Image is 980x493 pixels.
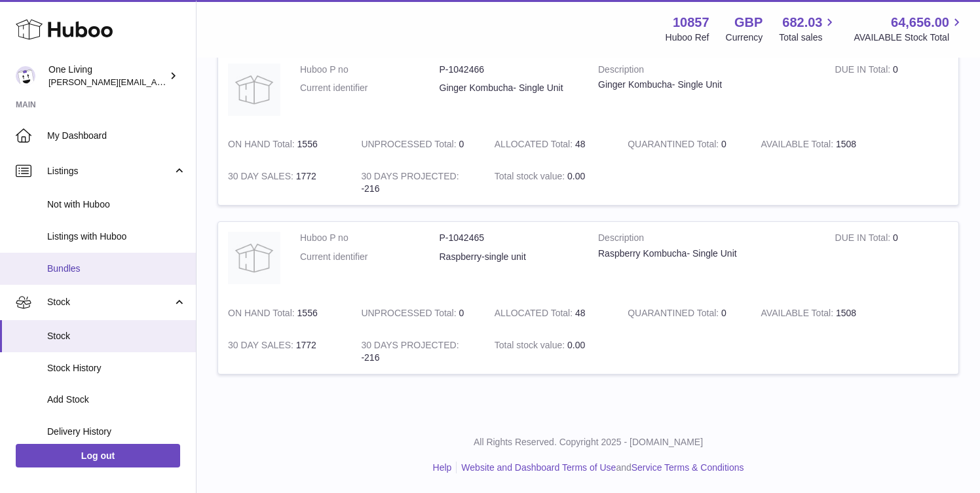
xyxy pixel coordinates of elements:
[300,232,440,244] dt: Huboo P no
[598,247,816,260] div: Raspberry Kombucha- Single Unit
[673,14,709,31] strong: 10857
[485,128,618,160] td: 48
[628,308,721,321] strong: QUARANTINED Total
[361,308,459,321] strong: UNPROCESSED Total
[48,64,166,88] div: One Living
[631,462,744,473] a: Service Terms & Conditions
[485,297,618,329] td: 48
[300,251,440,263] dt: Current identifier
[433,462,452,473] a: Help
[47,296,172,308] span: Stock
[779,31,837,44] span: Total sales
[47,165,172,177] span: Listings
[361,139,459,153] strong: UNPROCESSED Total
[495,139,575,153] strong: ALLOCATED Total
[457,462,744,474] li: and
[228,171,296,185] strong: 30 DAY SALES
[47,130,186,142] span: My Dashboard
[782,14,822,31] span: 682.03
[825,54,958,129] td: 0
[228,139,297,153] strong: ON HAND Total
[598,79,816,91] div: Ginger Kombucha- Single Unit
[567,340,585,350] span: 0.00
[440,232,579,244] dd: P-1042465
[207,436,970,448] p: All Rights Reserved. Copyright 2025 - [DOMAIN_NAME]
[47,230,186,243] span: Listings with Huboo
[761,139,836,153] strong: AVAILABLE Total
[228,308,297,321] strong: ON HAND Total
[361,340,459,354] strong: 30 DAYS PROJECTED
[666,31,709,44] div: Huboo Ref
[228,64,280,116] img: product image
[47,393,186,406] span: Add Stock
[598,64,816,79] strong: Description
[721,139,726,149] span: 0
[721,308,726,318] span: 0
[751,297,884,329] td: 1508
[779,14,837,44] a: 682.03 Total sales
[854,14,964,44] a: 64,656.00 AVAILABLE Stock Total
[567,171,585,181] span: 0.00
[351,297,484,329] td: 0
[825,222,958,297] td: 0
[47,263,186,275] span: Bundles
[440,251,579,263] dd: Raspberry-single unit
[16,444,180,467] a: Log out
[351,160,484,205] td: -216
[598,232,816,247] strong: Description
[495,171,567,185] strong: Total stock value
[47,362,186,374] span: Stock History
[440,82,579,94] dd: Ginger Kombucha- Single Unit
[361,171,459,185] strong: 30 DAYS PROJECTED
[351,329,484,374] td: -216
[495,340,567,354] strong: Total stock value
[351,128,484,160] td: 0
[218,297,351,329] td: 1556
[835,64,893,78] strong: DUE IN Total
[734,14,763,31] strong: GBP
[628,139,721,153] strong: QUARANTINED Total
[300,64,440,76] dt: Huboo P no
[218,329,351,374] td: 1772
[16,66,35,86] img: Jessica@oneliving.com
[47,198,186,211] span: Not with Huboo
[228,232,280,284] img: product image
[440,64,579,76] dd: P-1042466
[218,160,351,205] td: 1772
[47,426,186,438] span: Delivery History
[751,128,884,160] td: 1508
[300,82,440,94] dt: Current identifier
[854,31,964,44] span: AVAILABLE Stock Total
[461,462,616,473] a: Website and Dashboard Terms of Use
[48,77,263,87] span: [PERSON_NAME][EMAIL_ADDRESS][DOMAIN_NAME]
[726,31,763,44] div: Currency
[835,232,893,246] strong: DUE IN Total
[218,128,351,160] td: 1556
[228,340,296,354] strong: 30 DAY SALES
[891,14,949,31] span: 64,656.00
[47,330,186,342] span: Stock
[761,308,836,321] strong: AVAILABLE Total
[495,308,575,321] strong: ALLOCATED Total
